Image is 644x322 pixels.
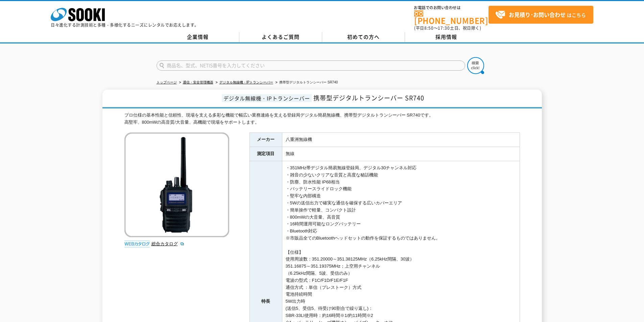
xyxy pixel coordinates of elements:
[282,147,520,161] td: 無線
[313,93,424,102] span: 携帯型デジタルトランシーバー SR740
[183,80,213,84] a: 通信・安全管理機器
[51,23,199,27] p: 日々進化する計測技術と多種・多様化するニーズにレンタルでお応えします。
[414,6,488,10] span: お電話でのお問い合わせは
[438,25,450,31] span: 17:30
[414,25,481,31] span: (平日 ～ 土日、祝日除く)
[509,10,566,19] strong: お見積り･お問い合わせ
[488,6,593,24] a: お見積り･お問い合わせはこちら
[239,32,322,42] a: よくあるご質問
[151,241,185,246] a: 総合カタログ
[124,112,520,126] div: プロ仕様の基本性能と信頼性、現場を支える多彩な機能で幅広い業務連絡を支える登録局デジタル簡易無線機、携帯型デジタルトランシーバー SR740です。 高堅牢、800mWの高音質/大音量、高機能で現...
[414,10,488,24] a: [PHONE_NUMBER]
[347,33,380,41] span: 初めての方へ
[249,133,282,147] th: メーカー
[249,147,282,161] th: 測定項目
[322,32,405,42] a: 初めての方へ
[424,25,434,31] span: 8:50
[282,133,520,147] td: 八重洲無線機
[405,32,488,42] a: 採用情報
[495,10,586,20] span: はこちら
[157,60,465,71] input: 商品名、型式、NETIS番号を入力してください
[124,132,229,237] img: 携帯型デジタルトランシーバー SR740
[467,57,484,74] img: btn_search.png
[157,32,239,42] a: 企業情報
[222,94,312,102] span: デジタル無線機・IPトランシーバー
[274,79,338,86] li: 携帯型デジタルトランシーバー SR740
[124,241,150,247] img: webカタログ
[157,80,177,84] a: トップページ
[219,80,273,84] a: デジタル無線機・IPトランシーバー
